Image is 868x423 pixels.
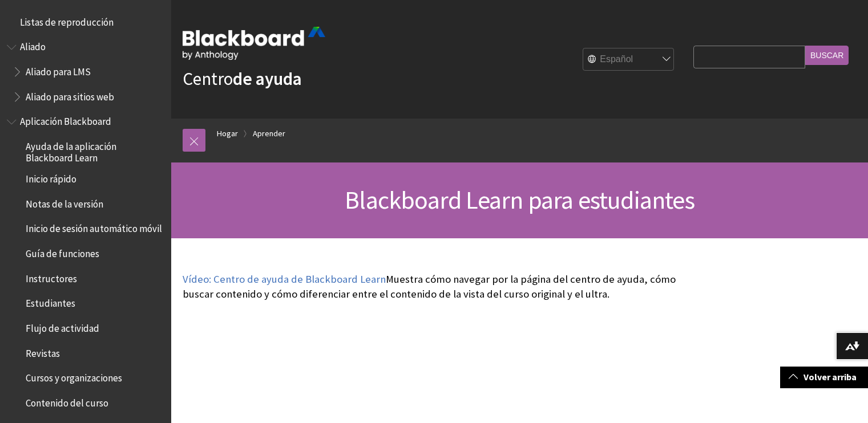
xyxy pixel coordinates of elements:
[217,128,238,139] font: Hogar
[183,272,676,300] font: Muestra cómo navegar por la página del centro de ayuda, cómo buscar contenido y cómo diferenciar ...
[26,140,116,164] font: Ayuda de la aplicación Blackboard Learn
[183,272,386,286] font: Vídeo: Centro de ayuda de Blackboard Learn
[780,367,868,388] a: Volver arriba
[26,272,77,285] font: Instructores
[183,67,302,90] a: Centrode ayuda
[183,272,386,286] a: Vídeo: Centro de ayuda de Blackboard Learn
[7,38,164,107] nav: Esquema del libro para Antología Ally Help
[26,347,60,360] font: Revistas
[26,173,76,185] font: Inicio rápido
[804,371,857,383] font: Volver arriba
[183,27,325,60] img: Pizarra de Antología
[20,16,114,29] font: Listas de reproducción
[26,222,162,235] font: Inicio de sesión automático móvil
[26,372,122,384] font: Cursos y organizaciones
[26,198,103,210] font: Notas de la versión
[26,297,75,310] font: Estudiantes
[7,13,164,32] nav: Esquema del libro para listas de reproducción
[20,115,111,128] font: Aplicación Blackboard
[253,128,285,139] font: Aprender
[805,46,849,65] input: Buscar
[217,127,238,141] a: Hogar
[26,91,114,103] font: Aliado para sitios web
[26,247,99,260] font: Guía de funciones
[583,48,675,71] select: Site Language Selector
[26,66,91,78] font: Aliado para LMS
[26,322,99,335] font: Flujo de actividad
[20,40,46,53] font: Aliado
[233,67,302,90] font: de ayuda
[183,67,233,90] font: Centro
[253,127,285,141] a: Aprender
[26,397,108,409] font: Contenido del curso
[345,184,695,215] font: Blackboard Learn para estudiantes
